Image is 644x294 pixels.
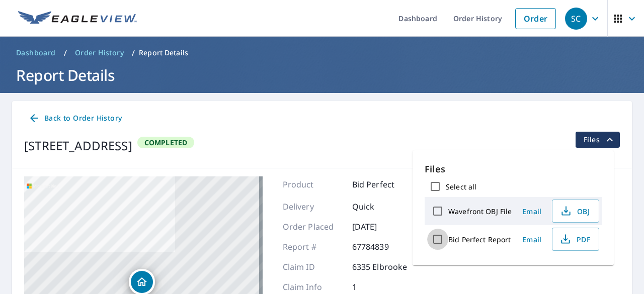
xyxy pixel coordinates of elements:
[352,241,413,253] p: 67784839
[352,221,413,233] p: [DATE]
[283,178,343,190] p: Product
[24,137,132,155] div: [STREET_ADDRESS]
[16,48,56,58] span: Dashboard
[575,132,620,148] button: filesDropdownBtn-67784839
[24,109,126,128] a: Back to Order History
[75,48,124,58] span: Order History
[407,176,469,192] a: Upgrade
[283,221,343,233] p: Order Placed
[283,261,343,273] p: Claim ID
[552,228,599,251] button: PDF
[446,182,476,191] label: Select all
[18,11,137,26] img: EV Logo
[283,241,343,253] p: Report #
[565,8,587,30] div: SC
[352,261,413,273] p: 6335 Elbrooke
[12,65,632,85] h1: Report Details
[283,201,343,213] p: Delivery
[516,232,548,247] button: Email
[515,8,556,29] a: Order
[516,204,548,219] button: Email
[138,138,194,147] span: Completed
[64,47,67,59] li: /
[584,134,616,146] span: Files
[448,207,512,216] label: Wavefront OBJ File
[558,233,591,245] span: PDF
[520,207,544,216] span: Email
[352,178,395,190] p: Bid Perfect
[28,112,122,125] span: Back to Order History
[448,235,511,244] label: Bid Perfect Report
[12,45,60,61] a: Dashboard
[425,162,602,176] p: Files
[558,205,591,217] span: OBJ
[139,48,188,58] p: Report Details
[132,47,135,59] li: /
[352,281,413,293] p: 1
[352,201,413,213] p: Quick
[520,235,544,244] span: Email
[12,45,632,61] nav: breadcrumb
[552,200,599,223] button: OBJ
[283,281,343,293] p: Claim Info
[71,45,128,61] a: Order History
